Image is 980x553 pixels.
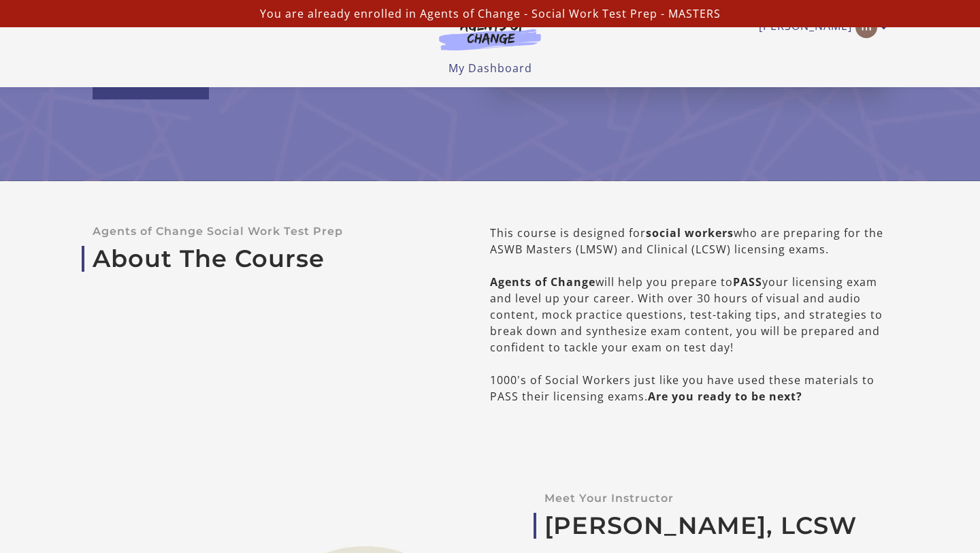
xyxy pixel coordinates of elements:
[733,274,762,289] b: PASS
[759,16,881,38] a: Toggle menu
[5,5,975,22] p: You are already enrolled in Agents of Change - Social Work Test Prep - MASTERS
[646,225,734,240] b: social workers
[490,274,595,289] b: Agents of Change
[425,19,555,50] img: Agents of Change Logo
[544,511,887,540] a: [PERSON_NAME], LCSW
[490,225,887,405] div: This course is designed for who are preparing for the ASWB Masters (LMSW) and Clinical (LCSW) lic...
[93,225,446,238] p: Agents of Change Social Work Test Prep
[448,61,532,76] a: My Dashboard
[648,389,802,404] b: Are you ready to be next?
[93,244,446,273] a: About The Course
[544,492,887,505] p: Meet Your Instructor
